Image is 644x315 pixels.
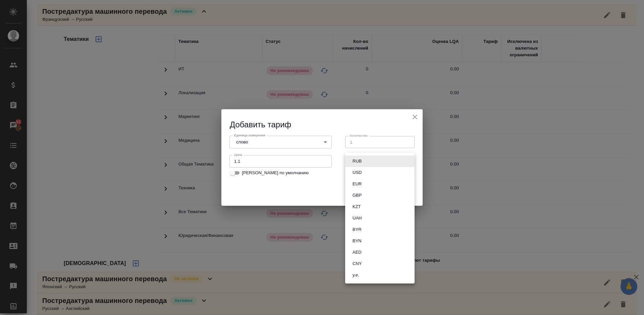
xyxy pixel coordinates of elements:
[351,192,364,199] button: GBP
[351,249,364,256] button: AED
[351,157,364,165] button: RUB
[351,260,364,267] button: CNY
[351,203,363,210] button: KZT
[351,226,364,233] button: BYR
[351,169,364,176] button: USD
[351,271,361,279] button: у.е.
[351,180,364,188] button: EUR
[351,237,364,245] button: BYN
[351,214,364,222] button: UAH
